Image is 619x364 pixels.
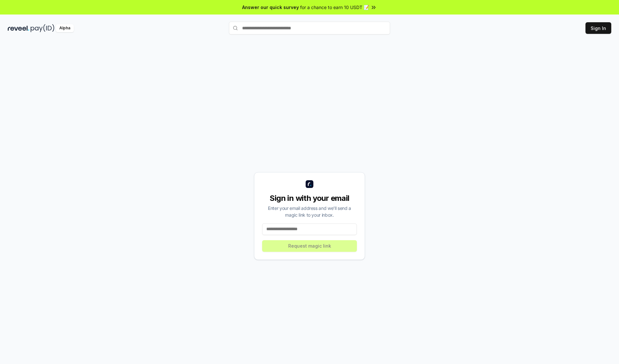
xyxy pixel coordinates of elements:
div: Alpha [56,24,74,32]
span: Answer our quick survey [242,4,299,11]
div: Enter your email address and we’ll send a magic link to your inbox. [262,205,357,218]
button: Sign In [585,22,611,34]
img: reveel_dark [8,24,29,32]
img: logo_small [306,180,313,188]
img: pay_id [31,24,54,32]
span: for a chance to earn 10 USDT 📝 [300,4,369,11]
div: Sign in with your email [262,193,357,203]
